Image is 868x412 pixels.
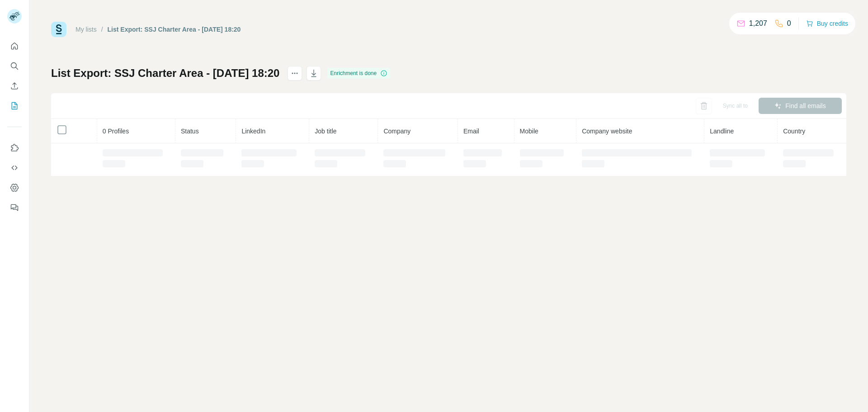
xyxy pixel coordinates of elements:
[51,22,66,37] img: Surfe Logo
[181,128,199,135] span: Status
[783,128,805,135] span: Country
[327,68,390,79] div: Enrichment is done
[710,128,734,135] span: Landline
[383,128,410,135] span: Company
[749,18,767,29] p: 1,207
[315,128,336,135] span: Job title
[582,128,632,135] span: Company website
[7,199,22,216] button: Feedback
[7,160,22,176] button: Use Surfe API
[103,128,129,135] span: 0 Profiles
[7,58,22,74] button: Search
[7,38,22,54] button: Quick start
[288,66,302,81] button: actions
[7,98,22,114] button: My lists
[75,26,97,33] a: My lists
[7,140,22,156] button: Use Surfe on LinkedIn
[101,25,103,34] li: /
[806,17,848,30] button: Buy credits
[787,18,791,29] p: 0
[7,78,22,94] button: Enrich CSV
[108,25,241,34] div: List Export: SSJ Charter Area - [DATE] 18:20
[241,128,265,135] span: LinkedIn
[520,128,538,135] span: Mobile
[463,128,479,135] span: Email
[7,180,22,196] button: Dashboard
[51,66,279,81] h1: List Export: SSJ Charter Area - [DATE] 18:20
